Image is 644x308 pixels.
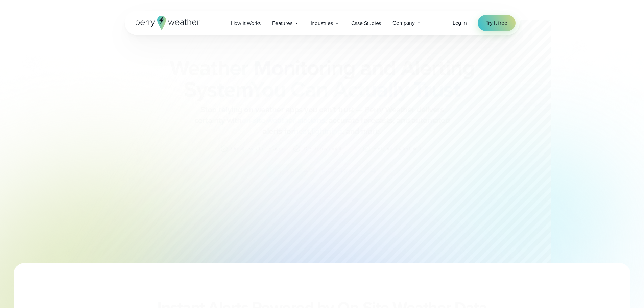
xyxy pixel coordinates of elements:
[486,19,507,27] span: Try it free
[345,16,387,30] a: Case Studies
[392,19,415,27] span: Company
[478,15,516,31] a: Try it free
[272,19,292,27] span: Features
[351,19,381,27] span: Case Studies
[311,19,333,27] span: Industries
[231,19,261,27] span: How it Works
[453,19,467,27] span: Log in
[453,19,467,27] a: Log in
[225,16,267,30] a: How it Works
